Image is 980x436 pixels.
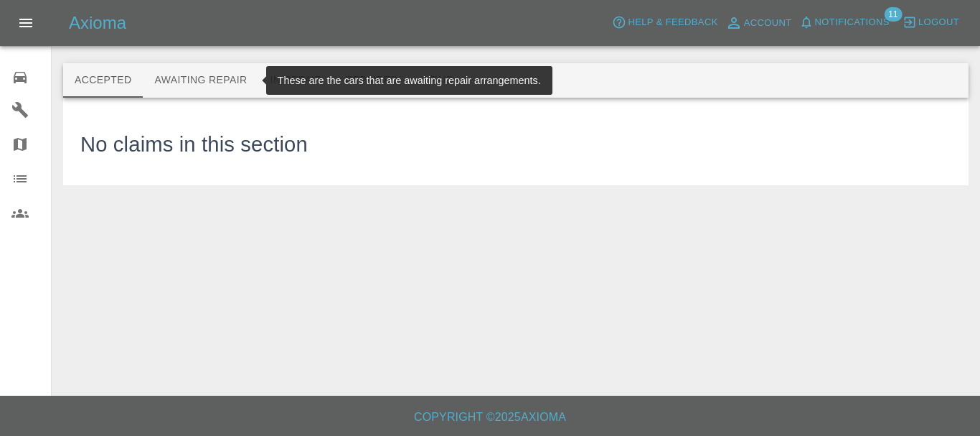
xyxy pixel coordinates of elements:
[744,15,792,32] span: Account
[899,11,963,34] button: Logout
[815,14,890,31] span: Notifications
[69,11,126,34] h5: Axioma
[143,63,258,98] button: Awaiting Repair
[334,63,410,98] button: Repaired
[608,11,721,34] button: Help & Feedback
[259,63,334,98] button: In Repair
[796,11,893,34] button: Notifications
[11,407,969,427] h6: Copyright © 2025 Axioma
[410,63,474,98] button: Paid
[9,6,43,40] button: Open drawer
[628,14,717,31] span: Help & Feedback
[80,129,308,161] h3: No claims in this section
[63,63,143,98] button: Accepted
[722,11,796,34] a: Account
[884,7,902,22] span: 11
[918,14,959,31] span: Logout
